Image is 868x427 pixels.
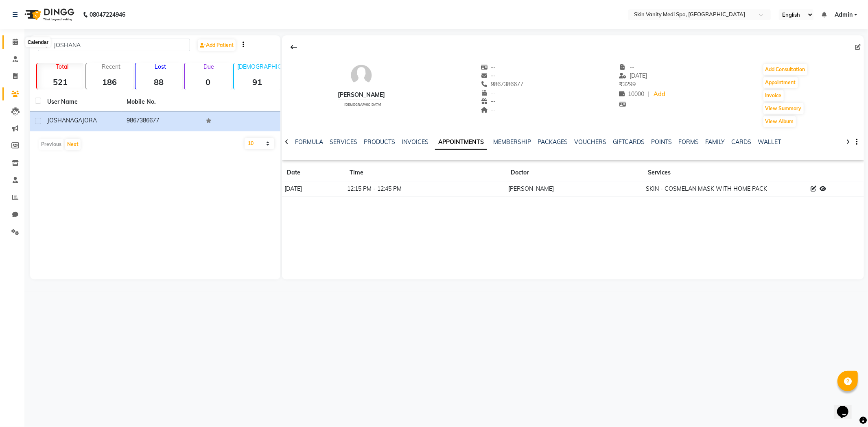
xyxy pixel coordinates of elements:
p: [DEMOGRAPHIC_DATA] [237,63,281,70]
a: Add [652,89,667,100]
p: Due [186,63,232,70]
th: Doctor [506,163,643,182]
p: Lost [139,63,182,70]
span: -- [481,106,496,113]
strong: 186 [86,77,133,87]
td: [PERSON_NAME] [506,182,643,196]
a: INVOICES [402,138,429,146]
img: avatar [349,63,374,87]
a: FAMILY [706,138,725,146]
th: User Name [42,93,122,111]
strong: 88 [136,77,182,87]
td: [DATE] [282,182,345,196]
span: [DEMOGRAPHIC_DATA] [345,102,382,107]
strong: 521 [37,77,84,87]
strong: 0 [185,77,232,87]
div: Calendar [26,37,50,47]
a: WALLET [758,138,781,146]
span: GAJORA [74,117,97,124]
span: -- [481,72,496,79]
input: Search by Name/Mobile/Email/Code [38,39,190,51]
div: [PERSON_NAME] [338,91,385,99]
img: logo [21,3,77,26]
p: Total [40,63,84,70]
button: View Summary [763,103,804,114]
a: GIFTCARDS [613,138,645,146]
b: 08047224946 [90,3,125,26]
a: PRODUCTS [364,138,395,146]
a: MEMBERSHIP [494,138,531,146]
a: CARDS [732,138,752,146]
span: Admin [835,11,853,19]
td: SKIN - COSMELAN MASK WITH HOME PACK [643,182,808,196]
th: Date [282,163,345,182]
div: Back to Client [285,39,302,55]
span: -- [481,63,496,71]
span: -- [481,98,496,105]
th: Mobile No. [122,93,201,111]
span: JOSHANA [47,117,74,124]
td: 9867386677 [122,111,201,131]
span: 10000 [619,90,644,98]
button: Appointment [763,77,798,88]
span: 3299 [619,81,636,88]
a: POINTS [652,138,672,146]
span: [DATE] [619,72,647,79]
span: | [647,90,649,98]
th: Services [643,163,808,182]
p: Recent [90,63,133,70]
strong: 91 [234,77,281,87]
button: Invoice [763,90,784,101]
span: -- [481,89,496,96]
button: Add Consultation [763,64,807,75]
a: FORMS [679,138,699,146]
span: -- [619,63,634,71]
span: 9867386677 [481,81,524,88]
a: VOUCHERS [575,138,607,146]
a: Add Patient [198,39,236,51]
button: Next [65,139,81,150]
button: View Album [763,116,796,127]
td: 12:15 PM - 12:45 PM [345,182,506,196]
a: PACKAGES [538,138,568,146]
iframe: chat widget [834,394,860,419]
span: ₹ [619,81,623,88]
a: SERVICES [330,138,357,146]
a: APPOINTMENTS [435,135,487,150]
a: FORMULA [295,138,323,146]
th: Time [345,163,506,182]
